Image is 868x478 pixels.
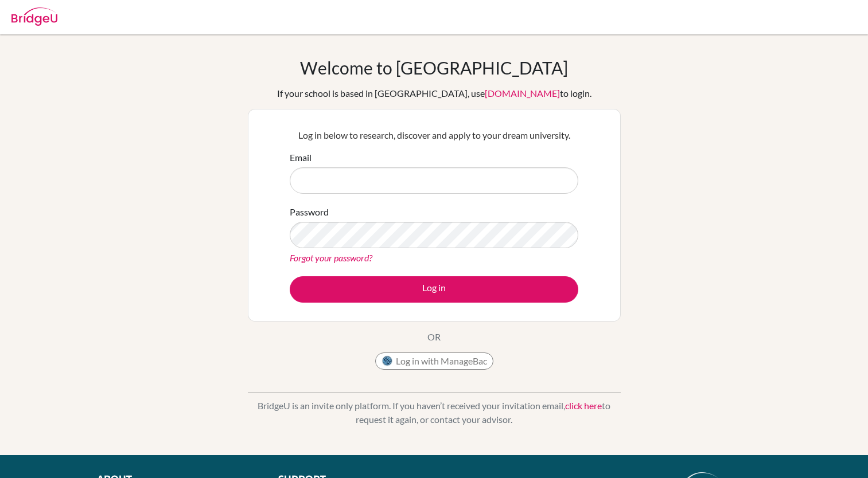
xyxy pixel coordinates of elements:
a: click here [565,400,602,411]
p: Log in below to research, discover and apply to your dream university. [290,128,578,142]
label: Email [290,151,312,164]
h1: Welcome to [GEOGRAPHIC_DATA] [300,57,568,78]
button: Log in [290,276,578,303]
div: If your school is based in [GEOGRAPHIC_DATA], use to login. [277,87,591,100]
a: Forgot your password? [290,252,372,263]
button: Log in with ManageBac [375,352,493,370]
label: Password [290,205,329,219]
p: BridgeU is an invite only platform. If you haven’t received your invitation email, to request it ... [248,399,621,426]
img: Bridge-U [11,7,57,26]
p: OR [427,330,441,344]
a: [DOMAIN_NAME] [485,88,560,99]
